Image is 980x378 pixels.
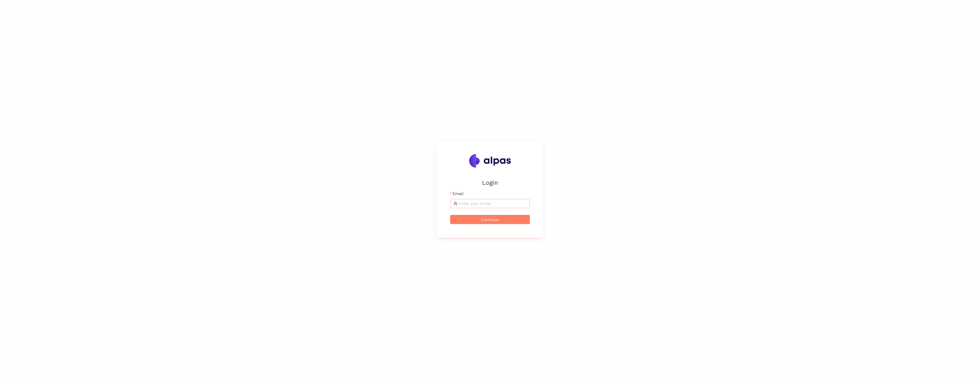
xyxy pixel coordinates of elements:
[481,216,499,223] span: Continue
[454,202,458,206] span: user
[469,154,511,168] img: Alpas.ai Logo
[450,178,530,187] h2: Login
[459,200,526,207] input: Email
[450,215,530,224] button: Continue
[450,190,464,197] label: Email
